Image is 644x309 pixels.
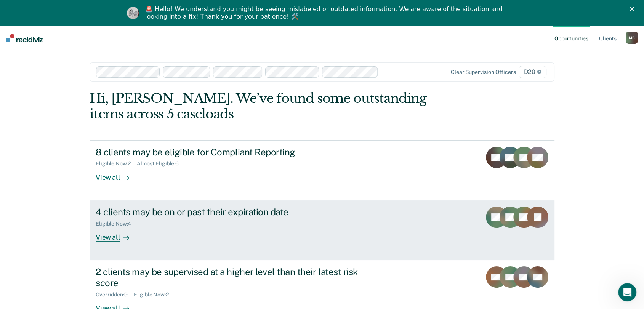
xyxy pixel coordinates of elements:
[96,266,363,288] div: 2 clients may be supervised at a higher level than their latest risk score
[96,147,363,158] div: 8 clients may be eligible for Compliant Reporting
[96,227,138,242] div: View all
[626,32,638,44] button: MB
[96,221,137,227] div: Eligible Now : 4
[90,140,554,200] a: 8 clients may be eligible for Compliant ReportingEligible Now:2Almost Eligible:6View all
[127,7,139,19] img: Profile image for Kim
[451,69,516,75] div: Clear supervision officers
[145,5,505,21] div: 🚨 Hello! We understand you might be seeing mislabeled or outdated information. We are aware of th...
[598,26,618,50] a: Clients
[96,160,137,167] div: Eligible Now : 2
[630,7,637,11] div: Close
[137,160,185,167] div: Almost Eligible : 6
[519,66,546,78] span: D20
[90,200,554,260] a: 4 clients may be on or past their expiration dateEligible Now:4View all
[96,291,133,298] div: Overridden : 9
[626,32,638,44] div: M B
[90,91,461,122] div: Hi, [PERSON_NAME]. We’ve found some outstanding items across 5 caseloads
[6,34,43,42] img: Recidiviz
[134,291,175,298] div: Eligible Now : 2
[618,283,636,301] iframe: Intercom live chat
[96,167,138,182] div: View all
[553,26,590,50] a: Opportunities
[96,207,363,218] div: 4 clients may be on or past their expiration date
